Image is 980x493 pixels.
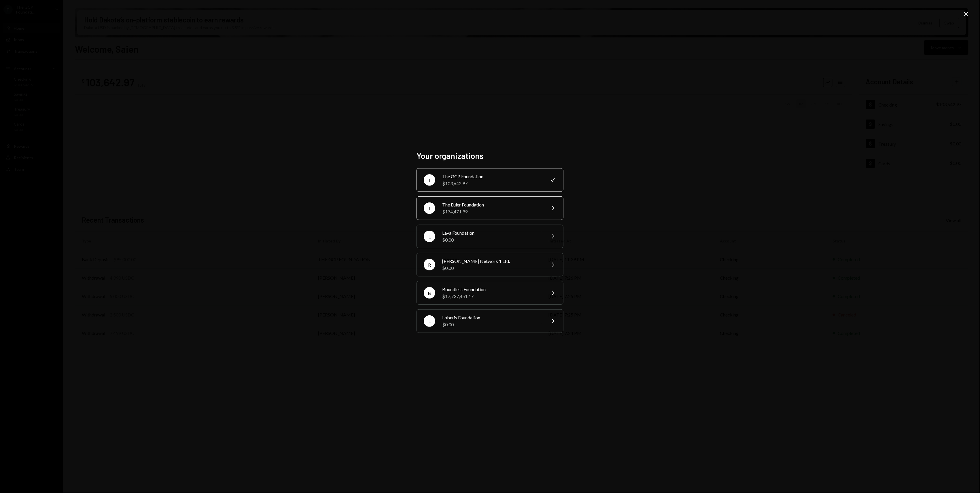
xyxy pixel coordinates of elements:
div: $174,471.99 [442,208,542,215]
div: $0.00 [442,265,542,272]
div: R [424,259,435,270]
button: TThe GCP Foundation$103,642.97 [417,168,563,192]
div: L [424,315,435,327]
div: $103,642.97 [442,180,542,187]
div: $0.00 [442,321,542,328]
button: LLoberis Foundation$0.00 [417,309,563,333]
h2: Your organizations [417,150,563,162]
div: B [424,287,435,299]
div: [PERSON_NAME] Network 1 Ltd. [442,258,542,265]
div: $0.00 [442,236,542,243]
div: T [424,174,435,186]
div: L [424,231,435,242]
div: T [424,202,435,214]
div: $17,737,451.17 [442,293,542,300]
div: The GCP Foundation [442,173,542,180]
div: Loberis Foundation [442,314,542,321]
button: R[PERSON_NAME] Network 1 Ltd.$0.00 [417,253,563,276]
div: Boundless Foundation [442,286,542,293]
div: Lava Foundation [442,230,542,236]
button: TThe Euler Foundation$174,471.99 [417,196,563,220]
button: BBoundless Foundation$17,737,451.17 [417,281,563,305]
button: LLava Foundation$0.00 [417,225,563,248]
div: The Euler Foundation [442,201,542,208]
